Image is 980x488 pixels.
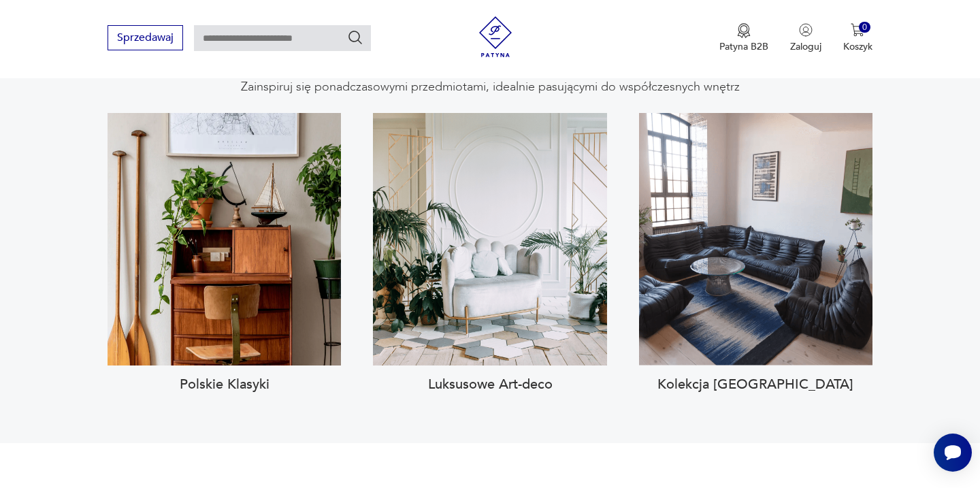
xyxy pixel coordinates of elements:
[719,23,768,53] button: Patyna B2B
[790,23,821,53] button: Zaloguj
[475,16,516,57] img: Patyna - sklep z meblami i dekoracjami vintage
[373,376,606,393] h3: Luksusowe Art-deco
[108,34,183,44] a: Sprzedawaj
[859,22,870,33] div: 0
[843,40,872,53] p: Koszyk
[843,23,872,53] button: 0Koszyk
[639,376,872,393] h3: Kolekcja [GEOGRAPHIC_DATA]
[851,23,864,37] img: Ikona koszyka
[934,434,972,472] iframe: Smartsupp widget button
[108,25,183,50] button: Sprzedawaj
[719,40,768,53] p: Patyna B2B
[347,29,363,46] button: Szukaj
[799,23,813,37] img: Ikonka użytkownika
[719,23,768,53] a: Ikona medaluPatyna B2B
[790,40,821,53] p: Zaloguj
[108,376,341,393] h3: Polskie Klasyki
[737,23,751,38] img: Ikona medalu
[241,79,740,95] p: Zainspiruj się ponadczasowymi przedmiotami, idealnie pasującymi do współczesnych wnętrz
